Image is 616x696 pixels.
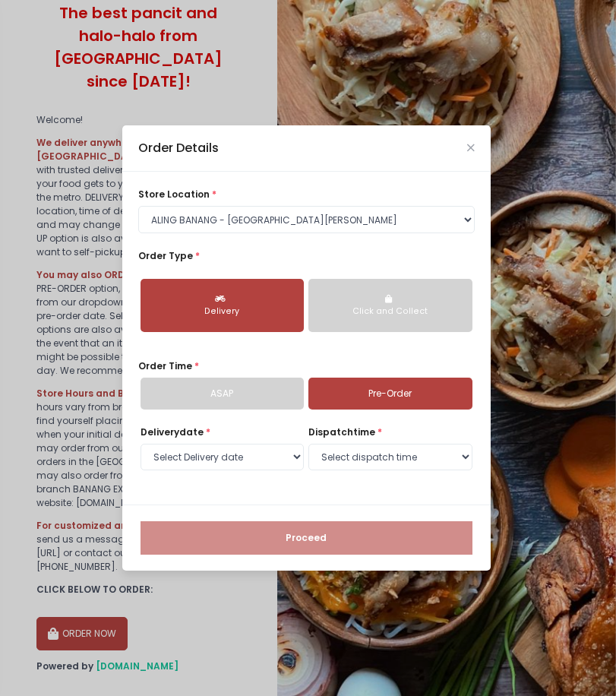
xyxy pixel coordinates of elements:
span: Order Type [138,249,193,262]
button: Proceed [141,521,472,555]
button: Delivery [141,279,305,332]
div: Delivery [150,305,295,318]
span: Delivery date [141,426,204,438]
div: Order Details [138,139,219,157]
button: Close [467,144,475,152]
a: ASAP [141,378,305,410]
button: Click and Collect [308,279,472,332]
span: Order Time [138,359,192,372]
a: Pre-Order [308,378,472,410]
div: Click and Collect [318,305,463,318]
span: store location [138,188,210,201]
span: dispatch time [308,426,375,438]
